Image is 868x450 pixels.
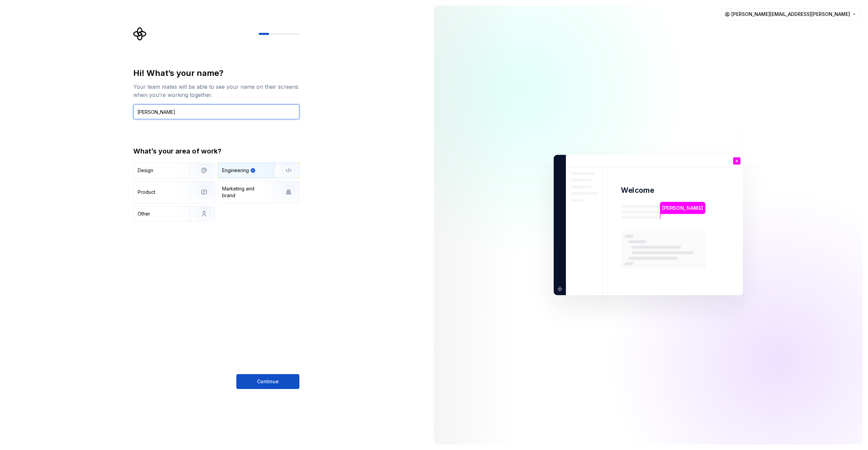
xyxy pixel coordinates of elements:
input: Han Solo [133,104,299,119]
div: Hi! What’s your name? [133,68,299,79]
p: A [735,159,738,163]
div: Your team mates will be able to see your name on their screens when you’re working together. [133,83,299,99]
div: Design [138,167,153,174]
button: Continue [236,374,299,389]
span: [PERSON_NAME][EMAIL_ADDRESS][PERSON_NAME] [731,11,850,18]
div: Marketing and brand [222,185,268,199]
div: What’s your area of work? [133,146,299,156]
svg: Supernova Logo [133,27,147,41]
p: [PERSON_NAME] [662,204,703,212]
div: Engineering [222,167,249,174]
p: Welcome [621,185,654,195]
button: [PERSON_NAME][EMAIL_ADDRESS][PERSON_NAME] [722,8,860,20]
span: Continue [257,378,279,385]
div: Product [138,189,155,196]
div: Other [138,210,150,217]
